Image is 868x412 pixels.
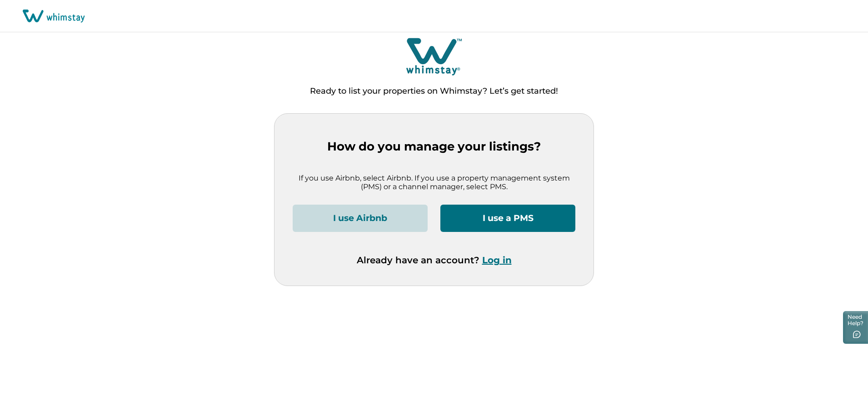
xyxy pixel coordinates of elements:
p: Ready to list your properties on Whimstay? Let’s get started! [310,87,558,96]
p: If you use Airbnb, select Airbnb. If you use a property management system (PMS) or a channel mana... [293,174,575,191]
button: Log in [482,255,512,266]
p: How do you manage your listings? [293,140,575,154]
button: I use Airbnb [293,205,428,232]
button: I use a PMS [440,205,575,232]
p: Already have an account? [357,255,512,266]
